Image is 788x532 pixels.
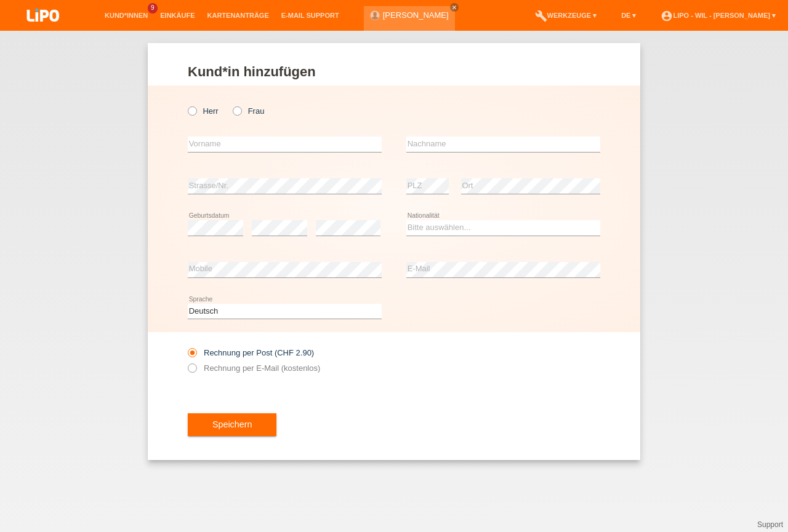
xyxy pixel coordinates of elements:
[12,25,74,34] a: LIPO pay
[188,413,276,437] button: Speichern
[451,4,457,10] i: close
[654,12,782,19] a: account_circleLIPO - Wil - [PERSON_NAME] ▾
[529,12,603,19] a: buildWerkzeuge ▾
[188,348,314,357] label: Rechnung per Post (CHF 2.90)
[188,363,196,379] input: Rechnung per E-Mail (kostenlos)
[661,10,673,22] i: account_circle
[757,520,783,529] a: Support
[188,363,320,373] label: Rechnung per E-Mail (kostenlos)
[188,106,219,116] label: Herr
[212,419,252,429] span: Speichern
[188,64,600,79] h1: Kund*in hinzufügen
[188,348,196,363] input: Rechnung per Post (CHF 2.90)
[450,3,459,12] a: close
[535,10,547,22] i: build
[201,12,275,19] a: Kartenanträge
[233,106,241,114] input: Frau
[615,12,642,19] a: DE ▾
[233,106,264,116] label: Frau
[275,12,345,19] a: E-Mail Support
[148,3,158,14] span: 9
[188,106,196,114] input: Herr
[98,12,154,19] a: Kund*innen
[154,12,201,19] a: Einkäufe
[383,10,449,20] a: [PERSON_NAME]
